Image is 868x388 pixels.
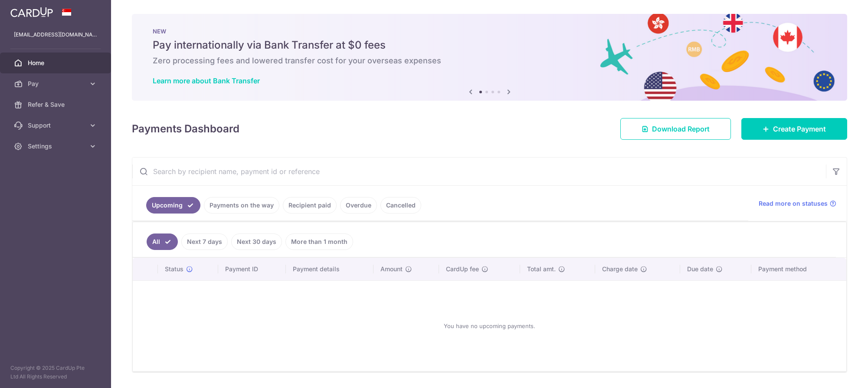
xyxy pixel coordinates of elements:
[132,121,239,137] h4: Payments Dashboard
[741,118,847,140] a: Create Payment
[28,142,85,151] span: Settings
[10,7,53,17] img: CardUp
[812,362,859,384] iframe: Opens a widget where you can find more information
[687,265,713,273] span: Due date
[652,124,710,134] span: Download Report
[132,158,826,185] input: Search by recipient name, payment id or reference
[143,288,836,364] div: You have no upcoming payments.
[165,265,183,273] span: Status
[28,59,85,67] span: Home
[380,197,421,214] a: Cancelled
[28,121,85,130] span: Support
[527,265,556,273] span: Total amt.
[380,265,403,273] span: Amount
[773,124,826,134] span: Create Payment
[14,30,97,39] p: [EMAIL_ADDRESS][DOMAIN_NAME]
[759,199,828,208] span: Read more on statuses
[286,258,373,280] th: Payment details
[340,197,377,214] a: Overdue
[285,233,353,250] a: More than 1 month
[751,258,846,280] th: Payment method
[231,233,282,250] a: Next 30 days
[759,199,836,208] a: Read more on statuses
[153,56,826,66] h6: Zero processing fees and lowered transfer cost for your overseas expenses
[146,197,200,214] a: Upcoming
[204,197,279,214] a: Payments on the way
[620,118,731,140] a: Download Report
[153,38,826,52] h5: Pay internationally via Bank Transfer at $0 fees
[28,79,85,88] span: Pay
[181,233,228,250] a: Next 7 days
[153,28,826,35] p: NEW
[446,265,479,273] span: CardUp fee
[218,258,286,280] th: Payment ID
[147,233,178,250] a: All
[283,197,337,214] a: Recipient paid
[28,100,85,109] span: Refer & Save
[153,76,260,85] a: Learn more about Bank Transfer
[602,265,638,273] span: Charge date
[132,14,847,101] img: Bank transfer banner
